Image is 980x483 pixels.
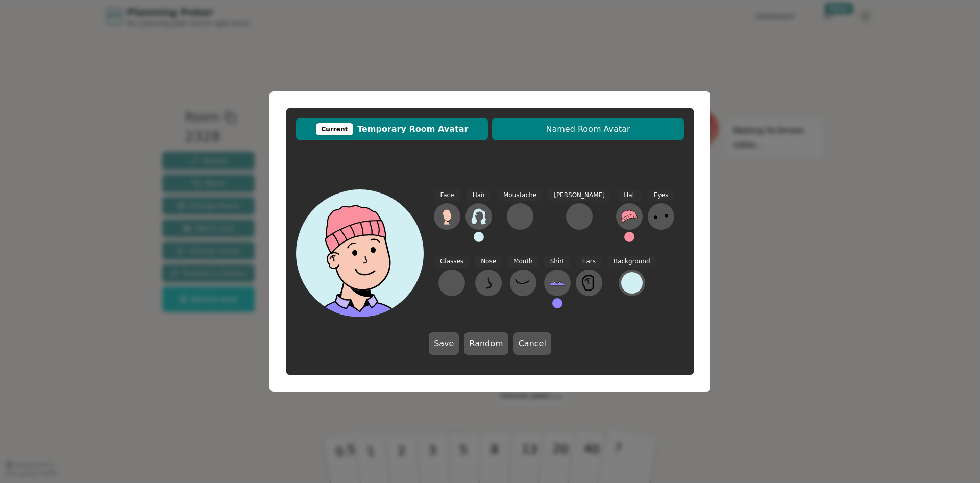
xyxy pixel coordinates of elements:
[497,189,543,201] span: Moustache
[507,256,539,268] span: Mouth
[301,123,483,135] span: Temporary Room Avatar
[648,189,674,201] span: Eyes
[544,256,571,268] span: Shirt
[513,332,551,355] button: Cancel
[576,256,602,268] span: Ears
[607,256,656,268] span: Background
[434,256,470,268] span: Glasses
[467,189,492,201] span: Hair
[492,118,684,140] button: Named Room Avatar
[475,256,502,268] span: Nose
[296,118,488,140] button: CurrentTemporary Room Avatar
[548,189,611,201] span: [PERSON_NAME]
[429,332,459,355] button: Save
[497,123,679,135] span: Named Room Avatar
[434,189,460,201] span: Face
[316,123,354,135] div: Current
[464,332,508,355] button: Random
[618,189,641,201] span: Hat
